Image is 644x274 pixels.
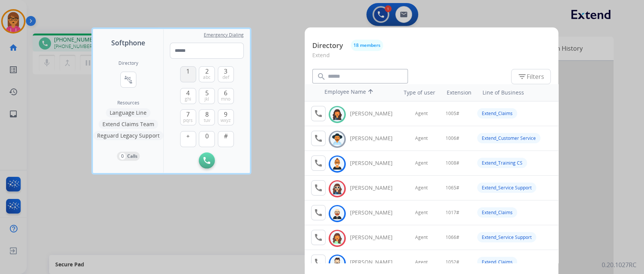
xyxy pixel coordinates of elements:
span: 1008# [446,160,459,166]
span: Agent [415,135,428,141]
span: Softphone [111,37,145,48]
mat-icon: call [314,159,323,168]
div: [PERSON_NAME] [350,110,401,117]
span: Resources [117,100,139,106]
span: Agent [415,111,428,117]
div: [PERSON_NAME] [350,234,401,241]
span: 2 [205,67,209,76]
th: Line of Business [479,85,555,100]
p: 0.20.1027RC [602,260,636,269]
span: 1066# [446,234,459,240]
mat-icon: call [314,134,323,143]
img: avatar [332,109,343,120]
span: Emergency Dialing [204,32,244,38]
span: Filters [518,72,544,81]
button: 6mno [218,88,234,104]
mat-icon: call [314,233,323,242]
span: pqrs [183,117,193,123]
th: Employee Name [321,84,389,101]
span: wxyz [221,117,231,123]
span: 1065# [446,185,459,191]
div: [PERSON_NAME] [350,258,401,266]
span: 5 [205,88,209,98]
div: Extend_Claims [477,207,517,218]
span: # [224,131,228,141]
div: Extend_Service Support [477,232,536,242]
span: 6 [224,88,227,98]
span: def [222,74,229,80]
span: 1052# [446,259,459,265]
p: 0 [119,153,126,160]
button: Language Line [106,108,150,117]
mat-icon: call [314,208,323,217]
span: + [186,131,190,141]
div: [PERSON_NAME] [350,209,401,216]
span: mno [221,96,230,102]
img: avatar [332,257,343,269]
button: Reguard Legacy Support [93,131,163,140]
span: 3 [224,67,227,76]
img: avatar [332,133,343,145]
div: [PERSON_NAME] [350,184,401,192]
div: Extend_Customer Service [477,133,540,143]
img: avatar [332,183,343,195]
mat-icon: call [314,109,323,118]
h2: Directory [118,60,138,66]
img: avatar [332,158,343,170]
span: 7 [186,110,190,119]
div: Extend_Service Support [477,183,536,193]
span: 1005# [446,111,459,117]
img: call-button [203,157,210,164]
button: 1 [180,66,196,82]
button: 0 [199,131,215,147]
mat-icon: search [317,72,326,81]
button: 7pqrs [180,109,196,125]
button: 8tuv [199,109,215,125]
span: 1017# [446,210,459,216]
span: Agent [415,234,428,240]
span: ghi [185,96,191,102]
span: abc [203,74,211,80]
span: 0 [205,131,209,141]
div: [PERSON_NAME] [350,159,401,167]
span: jkl [205,96,209,102]
mat-icon: connect_without_contact [124,75,133,84]
span: Agent [415,185,428,191]
span: Agent [415,210,428,216]
div: [PERSON_NAME] [350,135,401,142]
button: 4ghi [180,88,196,104]
button: 5jkl [199,88,215,104]
div: Extend_Claims [477,257,517,267]
p: Calls [127,153,137,160]
span: 8 [205,110,209,119]
mat-icon: call [314,183,323,192]
button: 0Calls [117,152,140,161]
button: + [180,131,196,147]
p: Extend [312,51,551,65]
span: Agent [415,160,428,166]
span: 9 [224,110,227,119]
button: 18 members [351,40,383,51]
th: Extension [443,85,475,100]
span: 1006# [446,135,459,141]
span: 4 [186,88,190,98]
button: Extend Claims Team [99,120,158,129]
button: Filters [511,69,551,84]
div: Extend_Claims [477,108,517,119]
button: 2abc [199,66,215,82]
span: 1 [186,67,190,76]
mat-icon: arrow_upward [366,88,375,97]
p: Directory [312,40,343,51]
img: avatar [332,208,343,220]
button: 9wxyz [218,109,234,125]
button: # [218,131,234,147]
span: Agent [415,259,428,265]
mat-icon: call [314,258,323,267]
button: 3def [218,66,234,82]
img: avatar [332,232,343,244]
div: Extend_Training CS [477,158,527,168]
mat-icon: filter_list [518,72,527,81]
span: tuv [204,117,210,123]
th: Type of user [393,85,439,100]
